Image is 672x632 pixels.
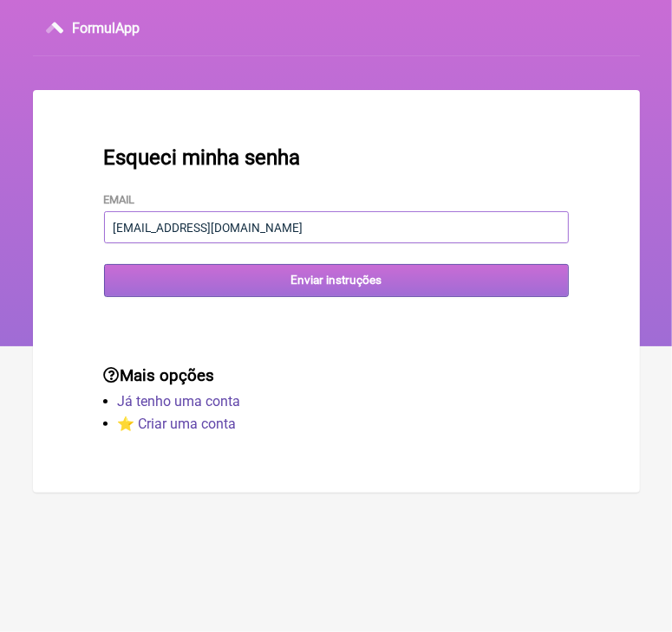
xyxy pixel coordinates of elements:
h2: Esqueci minha senha [104,145,569,170]
a: Já tenho uma conta [118,393,241,410]
a: ⭐️ Criar uma conta [118,416,237,432]
h3: Mais opções [104,366,569,385]
h3: FormulApp [72,20,140,36]
label: Email [104,193,135,206]
input: Enviar instruções [104,264,569,296]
